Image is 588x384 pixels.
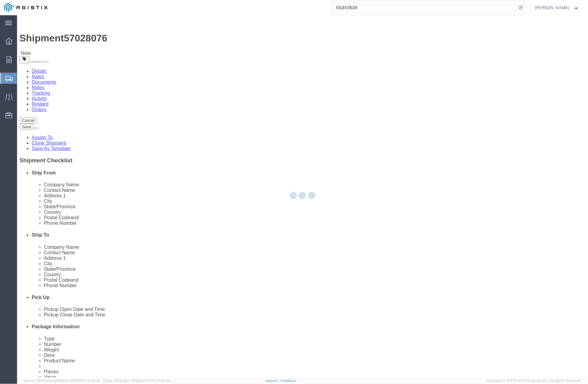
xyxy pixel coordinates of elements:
[24,379,100,382] span: Server: 2025.20.0-970904bc0f3
[331,0,517,15] input: Search for shipment number, reference number
[146,379,170,382] span: [DATE] 10:52:44
[535,4,580,11] button: [PERSON_NAME]
[76,379,100,382] span: [DATE] 10:43:43
[103,379,170,382] span: Client: 2025.20.0-035ba07
[487,378,581,383] span: Copyright © [DATE]-[DATE] Agistix Inc., All Rights Reserved
[535,4,570,11] span: Esme Melgarejo
[4,3,48,12] img: logo
[281,379,296,382] a: Feedback
[266,379,281,382] a: Support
